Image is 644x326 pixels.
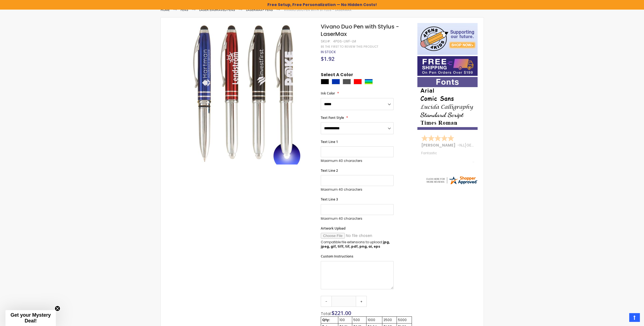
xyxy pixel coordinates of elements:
div: Gunmetal [343,79,351,84]
a: - [321,296,332,307]
p: Maximum 40 characters [321,216,394,221]
span: $1.92 [321,55,334,62]
p: Maximum 40 characters [321,159,394,163]
span: - , [457,142,505,148]
p: Maximum 40 characters [321,187,394,192]
span: Custom Instructions [321,254,353,259]
div: 1000 [368,318,381,322]
strong: Qty: [322,318,330,322]
img: font-personalization-examples [417,77,478,130]
span: [GEOGRAPHIC_DATA] [465,142,505,148]
li: Vivano Duo Pen with Stylus - LaserMax [284,8,351,12]
span: $ [331,309,351,317]
span: Text Font Style [321,115,344,120]
span: Artwork Upload [321,226,345,231]
div: Assorted [365,79,373,84]
span: Text Line 3 [321,197,338,202]
span: In stock [321,50,336,54]
div: Black [321,79,329,84]
a: Pens [181,7,188,12]
a: + [356,296,367,307]
img: 4pens 4 kids [417,23,478,55]
span: Total: [321,311,331,316]
div: 500 [353,318,365,322]
span: Text Line 2 [321,168,338,173]
button: Close teaser [55,306,60,311]
strong: SKU [321,39,331,44]
img: Vivano Duo Pen with Stylus - LaserMax [172,22,314,165]
span: [PERSON_NAME] [421,142,457,148]
a: Laser Engraved Pens [199,7,235,12]
a: LaserMax® Pens [246,7,273,12]
div: Availability [321,50,336,54]
span: Get your Mystery Deal! [10,312,51,324]
img: Free shipping on orders over $199 [417,56,478,76]
span: Ink Color [321,91,335,96]
span: Select A Color [321,72,353,79]
strong: jpg, jpeg, gif, tiff, tif, pdf, png, ai, eps [321,240,390,249]
span: Vivano Duo Pen with Stylus - LaserMax [321,23,399,38]
div: 4PGS-LWF-LM [333,39,356,44]
div: Blue [332,79,340,84]
span: Text Line 1 [321,139,338,144]
a: Be the first to review this product [321,45,378,49]
div: 2500 [383,318,395,322]
a: Home [161,7,170,12]
span: NJ [460,142,464,148]
div: 5000 [398,318,411,322]
div: Fantastic [421,151,474,163]
p: Compatible file extensions to upload: [321,240,394,249]
img: 4pens.com widget logo [425,175,478,185]
a: 4pens.com certificate URL [425,182,478,186]
div: Get your Mystery Deal!Close teaser [5,310,56,326]
div: 100 [339,318,351,322]
div: Red [354,79,362,84]
span: 221.00 [334,309,351,317]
